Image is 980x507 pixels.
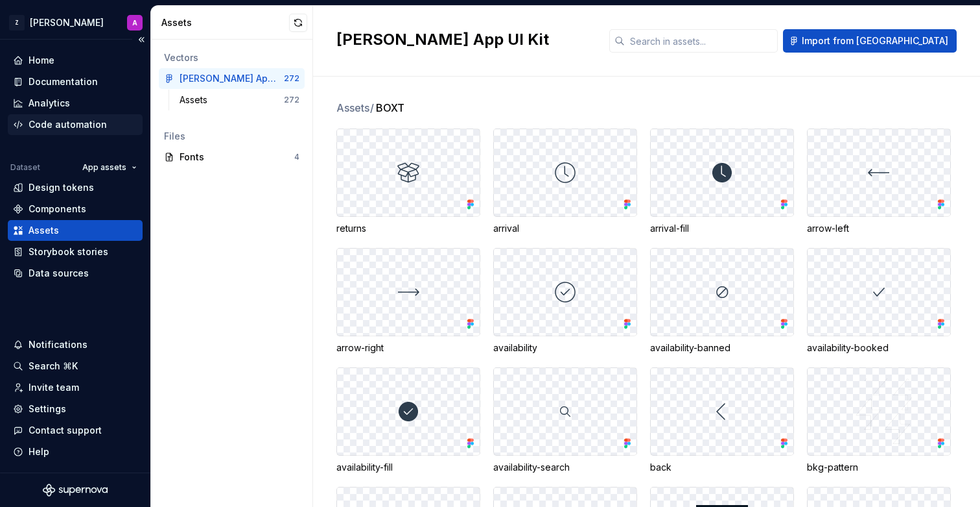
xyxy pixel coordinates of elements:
a: Invite team [8,377,143,398]
button: Help [8,441,143,462]
span: Import from [GEOGRAPHIC_DATA] [802,34,948,47]
div: availability-search [493,461,637,474]
div: arrival [493,222,637,235]
div: arrow-left [807,222,951,235]
div: 4 [294,152,299,162]
a: Storybook stories [8,241,143,262]
div: Assets [180,93,213,106]
a: Code automation [8,114,143,135]
div: Analytics [29,97,70,110]
a: Documentation [8,71,143,92]
div: Contact support [29,424,102,437]
div: Assets [29,224,59,237]
button: App assets [76,158,143,177]
div: Settings [29,402,66,415]
div: Notifications [29,338,87,351]
div: Data sources [29,267,89,280]
div: availability-booked [807,341,951,354]
div: Home [29,54,54,67]
div: [PERSON_NAME] App UI Kit [180,72,276,85]
div: A [132,18,137,28]
div: Dataset [10,162,40,173]
div: 272 [284,95,299,105]
span: App assets [82,162,126,173]
button: Z[PERSON_NAME]A [3,8,148,36]
div: arrival-fill [650,222,794,235]
div: Design tokens [29,181,94,194]
div: returns [336,222,480,235]
input: Search in assets... [625,29,778,53]
div: availability-banned [650,341,794,354]
div: Help [29,445,49,458]
div: Vectors [164,51,299,64]
button: Search ⌘K [8,356,143,377]
div: Documentation [29,75,98,88]
button: Notifications [8,334,143,355]
span: Assets [336,100,375,116]
a: Assets272 [174,90,305,110]
div: Fonts [180,151,294,164]
a: Design tokens [8,177,143,198]
div: arrow-right [336,341,480,354]
div: Z [9,15,25,31]
div: 272 [284,73,299,84]
span: / [370,101,374,114]
h2: [PERSON_NAME] App UI Kit [336,29,594,50]
div: Search ⌘K [29,360,78,373]
span: BOXT [376,100,404,116]
a: Fonts4 [159,147,305,167]
div: Invite team [29,381,79,394]
div: Storybook stories [29,245,108,258]
button: Import from [GEOGRAPHIC_DATA] [783,29,957,53]
div: availability [493,341,637,354]
a: Settings [8,399,143,419]
a: Components [8,199,143,219]
div: Assets [161,16,289,29]
div: Components [29,203,86,216]
a: [PERSON_NAME] App UI Kit272 [159,68,305,89]
div: Files [164,130,299,143]
div: availability-fill [336,461,480,474]
svg: Supernova Logo [43,484,108,497]
a: Home [8,50,143,71]
a: Analytics [8,93,143,114]
div: bkg-pattern [807,461,951,474]
button: Contact support [8,420,143,441]
a: Assets [8,220,143,241]
button: Collapse sidebar [132,31,150,49]
div: Code automation [29,118,107,131]
a: Data sources [8,263,143,284]
div: [PERSON_NAME] [30,16,104,29]
div: back [650,461,794,474]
